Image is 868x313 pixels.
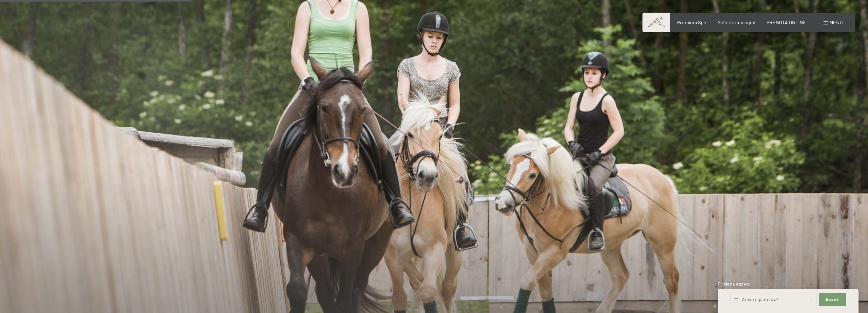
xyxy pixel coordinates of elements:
a: Galleria immagini [718,19,755,25]
a: Premium Spa [677,19,706,25]
span: Menu [830,19,843,25]
button: Avanti [819,293,846,306]
span: Richiesta express [718,281,750,286]
a: PRENOTA ONLINE [766,19,806,25]
span: Avanti [825,297,840,303]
